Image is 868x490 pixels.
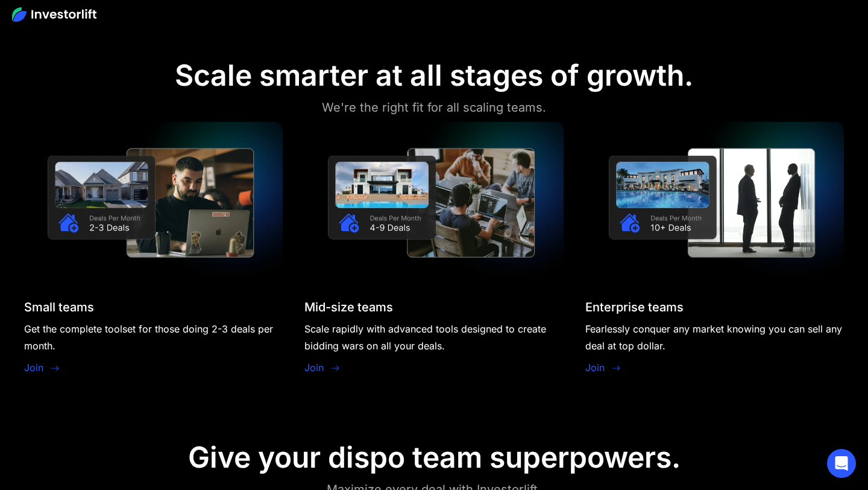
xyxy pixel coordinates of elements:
[24,300,94,314] div: Small teams
[304,300,393,314] div: Mid-size teams
[585,320,844,354] div: Fearlessly conquer any market knowing you can sell any deal at top dollar.
[24,360,43,375] a: Join
[585,360,605,375] a: Join
[188,440,681,475] div: Give your dispo team superpowers.
[175,58,693,93] div: Scale smarter at all stages of growth.
[585,300,684,314] div: Enterprise teams
[304,360,324,375] a: Join
[322,98,546,117] div: We're the right fit for all scaling teams.
[304,320,563,354] div: Scale rapidly with advanced tools designed to create bidding wars on all your deals.
[24,320,283,354] div: Get the complete toolset for those doing 2-3 deals per month.
[827,449,856,478] div: Open Intercom Messenger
